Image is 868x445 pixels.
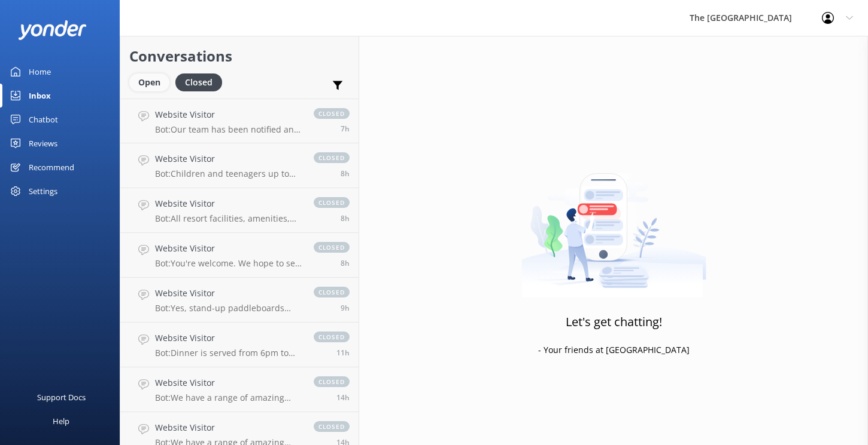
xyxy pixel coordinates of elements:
h4: Website Visitor [155,197,302,210]
h4: Website Visitor [155,108,302,121]
span: Aug 27 2025 07:47pm (UTC -10:00) Pacific/Honolulu [341,303,350,313]
div: Open [129,73,169,91]
div: Closed [175,73,222,91]
span: closed [314,332,350,342]
a: Closed [175,75,228,88]
span: closed [314,287,350,297]
a: Website VisitorBot:We have a range of amazing rooms for you to choose from. The best way to help ... [120,367,359,412]
div: Reviews [29,131,57,155]
span: closed [314,197,350,208]
span: closed [314,108,350,119]
div: Inbox [29,84,51,108]
a: Website VisitorBot:All resort facilities, amenities, and services, including the restaurant, are ... [120,188,359,233]
p: Bot: All resort facilities, amenities, and services, including the restaurant, are reserved exclu... [155,213,302,224]
a: Website VisitorBot:Dinner is served from 6pm to 9pm.closed11h [120,323,359,367]
p: - Your friends at [GEOGRAPHIC_DATA] [538,343,690,357]
span: closed [314,152,350,163]
div: Settings [29,179,57,203]
span: Aug 27 2025 08:49pm (UTC -10:00) Pacific/Honolulu [341,258,350,268]
p: Bot: Children and teenagers up to [DEMOGRAPHIC_DATA] can stay for free when sharing with parents.... [155,168,302,179]
h3: Let's get chatting! [566,312,662,332]
span: Aug 27 2025 09:19pm (UTC -10:00) Pacific/Honolulu [341,168,350,179]
h4: Website Visitor [155,332,302,345]
p: Bot: You're welcome. We hope to see you at The [GEOGRAPHIC_DATA] soon! [155,258,302,269]
span: Aug 27 2025 05:41pm (UTC -10:00) Pacific/Honolulu [336,348,350,358]
div: Help [53,409,69,433]
div: Home [29,60,51,84]
div: Recommend [29,155,74,179]
span: Aug 27 2025 02:58pm (UTC -10:00) Pacific/Honolulu [336,392,350,403]
div: Chatbot [29,108,58,131]
span: closed [314,421,350,432]
div: Support Docs [37,385,86,409]
p: Bot: Dinner is served from 6pm to 9pm. [155,348,302,358]
a: Website VisitorBot:Children and teenagers up to [DEMOGRAPHIC_DATA] can stay for free when sharing... [120,143,359,188]
p: Bot: Our team has been notified and will be with you as soon as possible. Alternatively, you can ... [155,124,302,135]
span: Aug 27 2025 08:57pm (UTC -10:00) Pacific/Honolulu [341,213,350,223]
img: yonder-white-logo.png [18,20,87,40]
h4: Website Visitor [155,242,302,255]
h4: Website Visitor [155,421,302,434]
span: Aug 27 2025 09:41pm (UTC -10:00) Pacific/Honolulu [341,124,350,134]
a: Website VisitorBot:You're welcome. We hope to see you at The [GEOGRAPHIC_DATA] soon!closed8h [120,233,359,278]
h2: Conversations [129,45,350,67]
span: closed [314,242,350,253]
p: Bot: We have a range of amazing rooms for you to choose from. The best way to help you decide on ... [155,392,302,403]
p: Bot: Yes, stand-up paddleboards and kayaks are available for complimentary use by in-house guests... [155,303,302,314]
a: Open [129,75,175,88]
a: Website VisitorBot:Yes, stand-up paddleboards and kayaks are available for complimentary use by i... [120,278,359,323]
span: closed [314,376,350,387]
img: artwork of a man stealing a conversation from at giant smartphone [521,148,706,297]
h4: Website Visitor [155,287,302,300]
h4: Website Visitor [155,376,302,389]
a: Website VisitorBot:Our team has been notified and will be with you as soon as possible. Alternati... [120,99,359,143]
h4: Website Visitor [155,152,302,165]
